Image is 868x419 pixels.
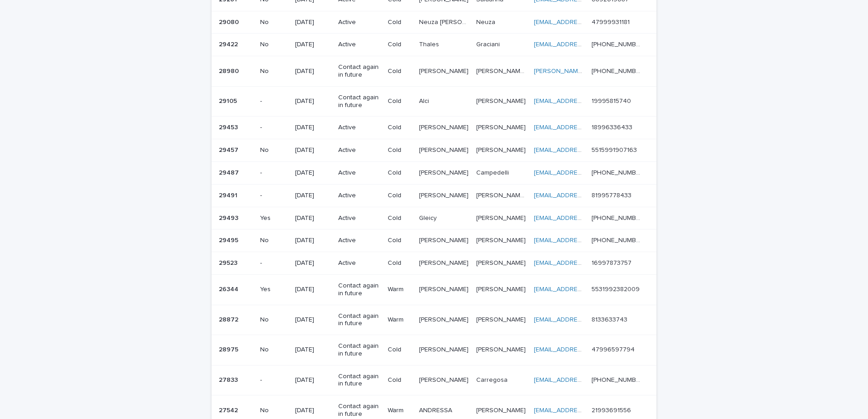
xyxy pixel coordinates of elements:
[388,19,412,26] p: Cold
[219,405,240,414] p: 27542
[419,17,471,26] p: Neuza Maria Vítor
[476,17,497,26] p: Neuza
[419,235,470,244] p: [PERSON_NAME]
[419,190,470,200] p: [PERSON_NAME]
[388,192,412,200] p: Cold
[219,375,240,384] p: 27833
[592,213,644,222] p: [PHONE_NUMBER]
[476,235,528,244] p: [PERSON_NAME]
[338,237,380,244] p: Active
[476,405,528,414] p: [PERSON_NAME]
[534,260,636,266] a: [EMAIL_ADDRESS][DOMAIN_NAME]
[260,346,288,354] p: No
[388,41,412,49] p: Cold
[534,346,636,353] a: [EMAIL_ADDRESS][DOMAIN_NAME]
[388,169,412,177] p: Cold
[260,407,288,414] p: No
[295,169,331,177] p: [DATE]
[219,258,239,267] p: 29523
[219,167,241,177] p: 29487
[219,344,240,354] p: 28975
[219,122,240,132] p: 29453
[338,146,380,154] p: Active
[260,97,288,105] p: -
[219,96,239,105] p: 29105
[534,98,636,104] a: [EMAIL_ADDRESS][DOMAIN_NAME]
[534,407,636,414] a: [EMAIL_ADDRESS][DOMAIN_NAME]
[295,286,331,293] p: [DATE]
[212,139,656,162] tr: 2945729457 No[DATE]ActiveCold[PERSON_NAME][PERSON_NAME] [PERSON_NAME][PERSON_NAME] [EMAIL_ADDRESS...
[388,146,412,154] p: Cold
[212,207,656,229] tr: 2949329493 Yes[DATE]ActiveColdGleicyGleicy [PERSON_NAME][PERSON_NAME] [EMAIL_ADDRESS][DOMAIN_NAME...
[212,56,656,87] tr: 2898028980 No[DATE]Contact again in futureCold[PERSON_NAME][PERSON_NAME] [PERSON_NAME] [PERSON_NA...
[476,145,528,154] p: [PERSON_NAME]
[592,190,633,200] p: 81995778433
[388,407,412,414] p: Warm
[534,237,636,244] a: [EMAIL_ADDRESS][DOMAIN_NAME]
[260,237,288,244] p: No
[534,41,636,48] a: [EMAIL_ADDRESS][DOMAIN_NAME]
[592,284,641,293] p: 5531992382009
[419,96,431,105] p: Alci
[592,122,634,132] p: 18996336433
[388,316,412,324] p: Warm
[419,167,470,177] p: [PERSON_NAME]
[338,282,380,297] p: Contact again in future
[592,39,644,49] p: [PHONE_NUMBER]
[476,167,511,177] p: Campedelli
[476,258,528,267] p: [PERSON_NAME]
[219,145,240,154] p: 29457
[212,305,656,335] tr: 2887228872 No[DATE]Contact again in futureWarm[PERSON_NAME][PERSON_NAME] [PERSON_NAME][PERSON_NAM...
[476,344,528,354] p: [PERSON_NAME]
[534,377,636,383] a: [EMAIL_ADDRESS][DOMAIN_NAME]
[260,286,288,293] p: Yes
[592,167,644,177] p: [PHONE_NUMBER]
[592,375,644,384] p: +5571 996658989
[534,192,636,199] a: [EMAIL_ADDRESS][DOMAIN_NAME]
[338,403,380,418] p: Contact again in future
[419,66,470,75] p: [PERSON_NAME]
[534,19,636,25] a: [EMAIL_ADDRESS][DOMAIN_NAME]
[419,314,470,324] p: [PERSON_NAME]
[476,66,528,75] p: De Oliveira Damasceno
[388,97,412,105] p: Cold
[260,192,288,200] p: -
[534,215,636,221] a: [EMAIL_ADDRESS][DOMAIN_NAME]
[419,405,454,414] p: ANDRESSA
[534,147,636,153] a: [EMAIL_ADDRESS][DOMAIN_NAME]
[295,237,331,244] p: [DATE]
[212,117,656,139] tr: 2945329453 -[DATE]ActiveCold[PERSON_NAME][PERSON_NAME] [PERSON_NAME][PERSON_NAME] [EMAIL_ADDRESS]...
[476,314,528,324] p: [PERSON_NAME]
[295,19,331,26] p: [DATE]
[592,258,633,267] p: 16997873757
[419,145,470,154] p: [PERSON_NAME]
[212,274,656,305] tr: 2634426344 Yes[DATE]Contact again in futureWarm[PERSON_NAME][PERSON_NAME] [PERSON_NAME][PERSON_NA...
[592,145,639,154] p: 5515991907163
[212,11,656,34] tr: 2908029080 No[DATE]ActiveColdNeuza [PERSON_NAME]Neuza [PERSON_NAME] NeuzaNeuza [EMAIL_ADDRESS][DO...
[295,192,331,200] p: [DATE]
[295,214,331,222] p: [DATE]
[219,190,239,200] p: 29491
[388,376,412,384] p: Cold
[219,39,240,49] p: 29422
[295,316,331,324] p: [DATE]
[419,344,470,354] p: CLEITON CARLOS
[295,376,331,384] p: [DATE]
[295,68,331,75] p: [DATE]
[338,63,380,79] p: Contact again in future
[212,335,656,365] tr: 2897528975 No[DATE]Contact again in futureCold[PERSON_NAME][PERSON_NAME] [PERSON_NAME][PERSON_NAM...
[476,96,528,105] p: [PERSON_NAME]
[419,284,470,293] p: [PERSON_NAME]
[338,124,380,132] p: Active
[592,96,633,105] p: 19995815740
[388,346,412,354] p: Cold
[219,235,240,244] p: 29495
[260,376,288,384] p: -
[219,213,240,222] p: 29493
[338,214,380,222] p: Active
[592,405,633,414] p: 21993691556
[212,34,656,56] tr: 2942229422 No[DATE]ActiveColdThalesThales GracianiGraciani [EMAIL_ADDRESS][DOMAIN_NAME] [PHONE_NU...
[295,346,331,354] p: [DATE]
[219,284,240,293] p: 26344
[419,39,441,49] p: Thales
